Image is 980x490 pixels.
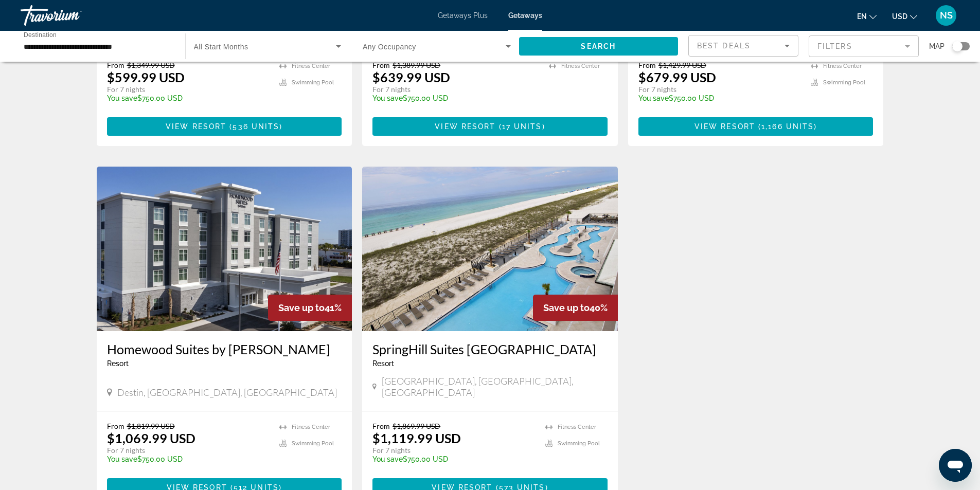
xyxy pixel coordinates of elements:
button: Filter [809,35,919,58]
img: RW49E01X.jpg [97,167,352,331]
span: $1,389.99 USD [393,61,440,69]
span: Save up to [278,302,325,313]
p: For 7 nights [107,85,270,94]
span: View Resort [694,122,755,131]
p: For 7 nights [107,446,270,455]
span: Resort [107,359,129,368]
span: 17 units [502,122,542,131]
button: View Resort(17 units) [372,117,608,136]
span: View Resort [166,122,226,131]
a: Homewood Suites by [PERSON_NAME] [107,341,342,357]
span: $1,869.99 USD [393,422,440,430]
img: RY41O01X.jpg [362,167,618,331]
span: Map [929,39,945,53]
button: View Resort(1,166 units) [638,117,874,136]
span: From [638,61,656,69]
span: $1,819.99 USD [127,422,175,430]
a: Getaways Plus [438,11,488,20]
button: Change language [857,9,877,24]
span: 536 units [233,122,279,131]
iframe: Button to launch messaging window [939,449,972,482]
span: From [372,422,390,430]
a: Getaways [508,11,542,20]
p: $639.99 USD [372,69,450,85]
p: $750.00 USD [372,455,535,463]
span: From [107,422,124,430]
span: Swimming Pool [292,79,334,86]
span: Best Deals [697,42,751,50]
p: For 7 nights [372,446,535,455]
p: $679.99 USD [638,69,716,85]
span: Resort [372,359,394,368]
span: en [857,12,867,21]
mat-select: Sort by [697,40,790,52]
p: $750.00 USD [107,94,270,102]
span: 1,166 units [761,122,814,131]
span: You save [372,455,403,463]
span: All Start Months [194,43,248,51]
p: $1,069.99 USD [107,430,195,446]
a: Travorium [21,2,123,29]
span: Search [581,42,616,50]
div: 41% [268,295,352,321]
p: For 7 nights [372,85,539,94]
span: Fitness Center [561,63,600,69]
span: Any Occupancy [363,43,416,51]
span: ( ) [226,122,282,131]
span: You save [372,94,403,102]
span: You save [107,94,137,102]
span: Fitness Center [558,424,596,430]
span: ( ) [755,122,817,131]
span: Swimming Pool [823,79,865,86]
p: $750.00 USD [372,94,539,102]
span: Fitness Center [292,424,330,430]
span: ( ) [495,122,545,131]
p: For 7 nights [638,85,801,94]
span: Fitness Center [292,63,330,69]
span: $1,349.99 USD [127,61,175,69]
div: 40% [533,295,618,321]
span: Swimming Pool [292,440,334,447]
span: Save up to [543,302,590,313]
span: View Resort [435,122,495,131]
span: You save [107,455,137,463]
span: You save [638,94,669,102]
span: NS [940,10,953,21]
span: USD [892,12,907,21]
p: $1,119.99 USD [372,430,461,446]
button: View Resort(536 units) [107,117,342,136]
span: Destin, [GEOGRAPHIC_DATA], [GEOGRAPHIC_DATA] [117,387,337,398]
a: SpringHill Suites [GEOGRAPHIC_DATA] [372,341,608,357]
button: User Menu [933,5,959,26]
span: Fitness Center [823,63,862,69]
span: $1,429.99 USD [658,61,706,69]
span: From [372,61,390,69]
p: $599.99 USD [107,69,185,85]
button: Change currency [892,9,917,24]
p: $750.00 USD [107,455,270,463]
span: From [107,61,124,69]
p: $750.00 USD [638,94,801,102]
span: Destination [24,31,57,38]
button: Search [519,37,679,56]
span: Swimming Pool [558,440,600,447]
span: [GEOGRAPHIC_DATA], [GEOGRAPHIC_DATA], [GEOGRAPHIC_DATA] [382,375,608,398]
